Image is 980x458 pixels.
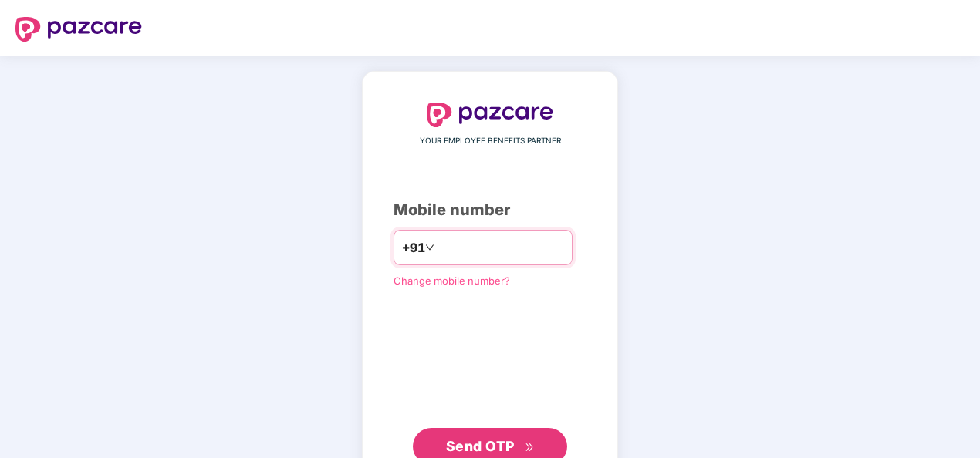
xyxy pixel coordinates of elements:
span: down [425,243,434,252]
span: Send OTP [446,438,515,454]
span: double-right [525,443,535,453]
div: Mobile number [394,198,586,222]
span: YOUR EMPLOYEE BENEFITS PARTNER [420,135,561,147]
span: +91 [402,238,425,258]
a: Change mobile number? [394,274,510,287]
img: logo [15,17,142,42]
img: logo [427,103,553,127]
